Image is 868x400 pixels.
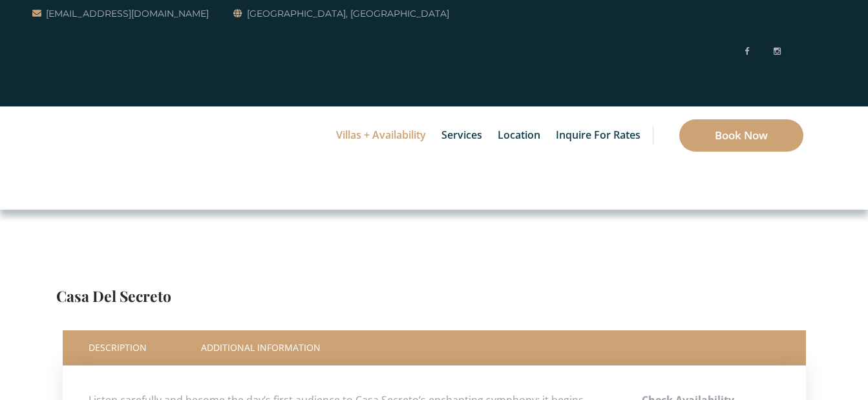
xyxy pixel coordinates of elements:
[63,330,173,365] a: Description
[435,106,489,165] a: Services
[679,119,803,152] a: Book Now
[549,106,647,165] a: Inquire for Rates
[32,110,94,206] img: Awesome Logo
[56,286,171,306] a: Casa Del Secreto
[32,6,209,21] a: [EMAIL_ADDRESS][DOMAIN_NAME]
[793,4,803,101] img: svg%3E
[330,106,432,165] a: Villas + Availability
[233,6,449,21] a: [GEOGRAPHIC_DATA], [GEOGRAPHIC_DATA]
[491,106,547,165] a: Location
[175,330,346,365] a: Additional Information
